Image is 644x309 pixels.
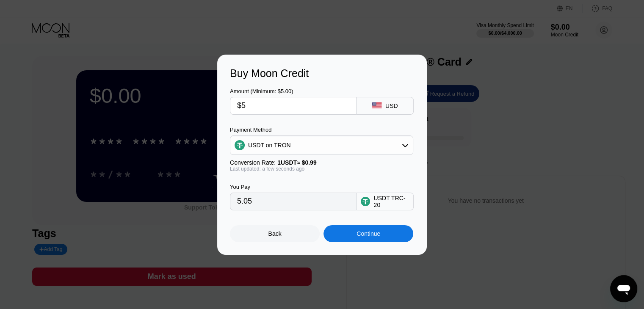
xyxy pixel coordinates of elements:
[610,275,637,302] iframe: Button to launch messaging window
[268,230,282,237] div: Back
[248,142,291,149] div: USDT on TRON
[357,230,380,237] div: Continue
[230,184,357,190] div: You Pay
[230,88,357,94] div: Amount (Minimum: $5.00)
[323,225,413,242] div: Continue
[230,159,413,166] div: Conversion Rate:
[230,137,413,154] div: USDT on TRON
[230,127,413,133] div: Payment Method
[385,102,398,109] div: USD
[277,159,317,166] span: 1 USDT ≈ $0.99
[230,166,413,172] div: Last updated: a few seconds ago
[373,195,409,208] div: USDT TRC-20
[237,97,349,114] input: $0.00
[230,67,414,80] div: Buy Moon Credit
[230,225,320,242] div: Back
